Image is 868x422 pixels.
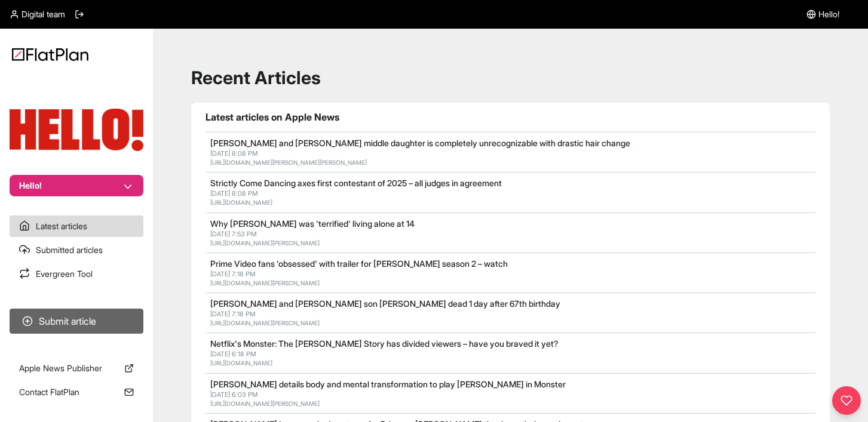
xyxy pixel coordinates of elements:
a: [PERSON_NAME] and [PERSON_NAME] son [PERSON_NAME] dead 1 day after 67th birthday [210,298,560,309]
a: Digital team [10,8,65,20]
h1: Recent Articles [191,67,830,88]
button: Hello! [10,175,143,196]
a: Apple News Publisher [10,358,143,379]
a: [URL][DOMAIN_NAME][PERSON_NAME][PERSON_NAME] [210,159,367,166]
a: [URL][DOMAIN_NAME][PERSON_NAME] [210,279,320,287]
a: Why [PERSON_NAME] was 'terrified' living alone at 14 [210,218,415,229]
span: Digital team [22,8,65,20]
a: [URL][DOMAIN_NAME] [210,199,272,206]
img: Publication Logo [10,109,143,151]
a: [URL][DOMAIN_NAME][PERSON_NAME] [210,319,320,326]
span: [DATE] 6:03 PM [210,390,258,399]
a: Netflix's Monster: The [PERSON_NAME] Story has divided viewers – have you braved it yet? [210,338,559,349]
a: [URL][DOMAIN_NAME] [210,359,272,366]
a: Latest articles [10,215,143,237]
span: [DATE] 7:18 PM [210,310,256,318]
span: Hello! [818,8,839,20]
span: [DATE] 6:18 PM [210,350,256,358]
a: [URL][DOMAIN_NAME][PERSON_NAME] [210,400,320,407]
a: Submitted articles [10,239,143,261]
a: Strictly Come Dancing axes first contestant of 2025 – all judges in agreement [210,178,502,188]
a: Prime Video fans 'obsessed' with trailer for [PERSON_NAME] season 2 – watch [210,258,508,269]
a: [PERSON_NAME] and [PERSON_NAME] middle daughter is completely unrecognizable with drastic hair ch... [210,138,630,148]
img: Logo [12,48,88,61]
span: [DATE] 7:53 PM [210,230,257,238]
span: [DATE] 8:08 PM [210,189,258,198]
span: [DATE] 7:18 PM [210,270,256,278]
a: [URL][DOMAIN_NAME][PERSON_NAME] [210,239,320,247]
h1: Latest articles on Apple News [206,110,815,124]
button: Submit article [10,309,143,334]
a: Contact FlatPlan [10,381,143,403]
a: [PERSON_NAME] details body and mental transformation to play [PERSON_NAME] in Monster [210,379,566,389]
a: Evergreen Tool [10,263,143,285]
span: [DATE] 8:08 PM [210,149,258,158]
